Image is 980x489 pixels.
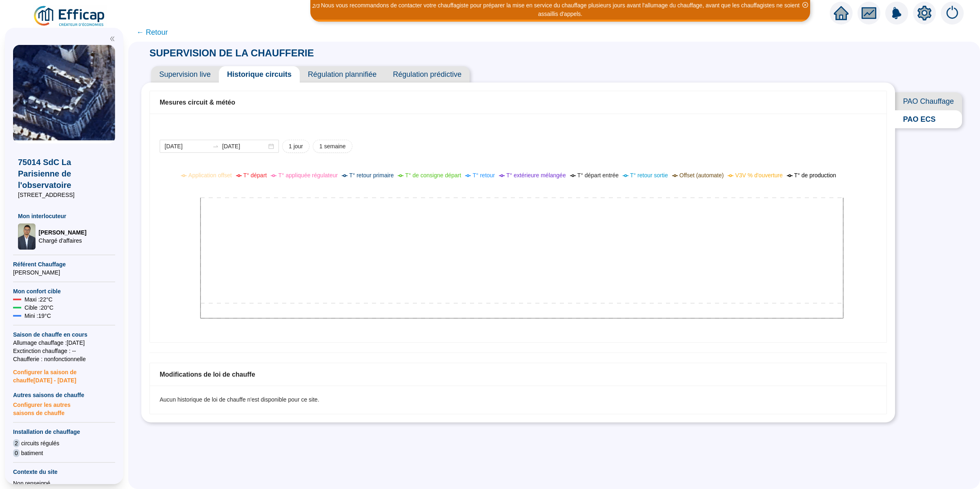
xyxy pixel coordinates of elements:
span: Contexte du site [13,468,115,476]
span: circuits régulés [21,439,59,447]
span: T° retour sortie [630,172,668,179]
span: 2 [13,439,20,447]
span: Maxi : 22 °C [24,295,53,304]
span: Autres saisons de chauffe [13,391,115,399]
button: 1 jour [282,140,310,153]
span: Régulation plannifiée [300,66,385,83]
span: swap-right [212,143,219,150]
img: alerts [885,2,908,25]
span: to [212,143,219,150]
span: Exctinction chauffage : -- [13,347,115,355]
span: [STREET_ADDRESS] [18,191,110,199]
span: setting [917,6,932,20]
span: Application offset [188,172,232,179]
span: T° appliquée régulateur [278,172,338,179]
span: Chargé d'affaires [39,237,87,245]
span: home [834,6,849,20]
img: efficap energie logo [33,5,107,28]
span: [PERSON_NAME] [13,268,115,277]
span: fund [862,6,876,20]
span: Configurer les autres saisons de chauffe [13,399,115,417]
span: Offset (automate) [679,172,724,179]
div: Aucun historique de loi de chauffe n'est disponible pour ce site. [160,395,877,404]
div: Mesures circuit & météo [160,98,877,107]
span: Chaufferie : non fonctionnelle [13,355,115,363]
div: Nous vous recommandons de contacter votre chauffagiste pour préparer la mise en service du chauff... [312,1,809,18]
span: Référent Chauffage [13,260,115,268]
span: T° extérieure mélangée [506,172,566,179]
span: T° départ [243,172,267,179]
img: alerts [941,2,964,25]
span: Saison de chauffe en cours [13,330,115,339]
div: Modifications de loi de chauffe [160,370,877,380]
span: [PERSON_NAME] [39,228,87,237]
span: Mini : 19 °C [24,312,51,320]
input: Date de fin [222,142,267,151]
span: V3V % d'ouverture [735,172,782,179]
span: batiment [21,449,43,457]
img: Chargé d'affaires [18,223,36,250]
input: Date de début [165,142,209,151]
span: SUPERVISION DE LA CHAUFFERIE [141,47,322,58]
span: double-left [109,36,115,42]
span: T° retour primaire [349,172,394,179]
span: Supervision live [151,66,219,83]
span: T° retour [472,172,495,179]
span: 1 jour [289,142,303,151]
span: Cible : 20 °C [24,304,53,312]
span: ← Retour [136,27,168,38]
span: Allumage chauffage : [DATE] [13,339,115,347]
span: Mon interlocuteur [18,212,110,220]
span: PAO ECS [895,110,962,128]
span: close-circle [802,2,808,8]
span: Configurer la saison de chauffe [DATE] - [DATE] [13,363,115,384]
span: Mon confort cible [13,287,115,295]
div: Non renseigné [13,479,115,487]
span: Historique circuits [219,66,300,83]
span: Régulation prédictive [385,66,470,83]
span: 1 semaine [319,142,346,151]
span: 0 [13,449,20,457]
span: Installation de chauffage [13,428,115,436]
span: T° de production [794,172,836,179]
span: T° de consigne départ [405,172,461,179]
span: T° départ entrée [577,172,619,179]
span: PAO Chauffage [895,92,962,110]
button: 1 semaine [313,140,352,153]
span: 75014 SdC La Parisienne de l'observatoire [18,156,110,191]
i: 2 / 3 [312,3,320,9]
